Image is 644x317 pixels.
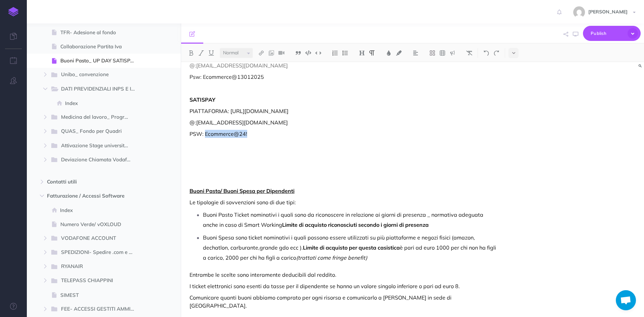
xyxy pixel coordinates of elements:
[61,142,136,150] span: Attivazione Stage universitario
[60,220,141,228] span: Numero Verde/ vOXLOUD
[190,96,215,103] strong: SATISPAY
[258,50,264,56] img: Link button
[61,234,130,243] span: VODAFONE ACCOUNT
[386,50,392,56] img: Text color button
[8,7,18,16] img: logo-mark.svg
[449,50,455,56] img: Callout dropdown menu button
[573,6,585,18] img: 773ddf364f97774a49de44848d81cdba.jpg
[190,294,497,310] p: Comunicare quanti buoni abbiamo comprato per ogni risorsa e comunicarlo a [PERSON_NAME] in sede d...
[305,50,311,55] img: Code block button
[439,50,445,56] img: Create table button
[466,50,472,56] img: Clear styles button
[583,26,641,41] button: Publish
[190,282,497,290] p: I ticket elettronici sono esenti da tasse per il dipendente se hanno un valore singolo inferiore ...
[61,248,141,257] span: SPEDIZIONI- Spedire .com e UPS
[493,50,499,56] img: Redo
[282,221,429,228] strong: Limite di acquisto riconosciuti secondo i giorni di presenza
[585,9,631,15] span: [PERSON_NAME]
[190,130,497,138] p: PSW: Ecommerce@24!
[413,50,419,56] img: Alignment dropdown menu button
[296,254,367,261] em: (trattati come fringe benefit)
[190,107,497,115] p: PIATTAFORMA: [URL][DOMAIN_NAME]
[61,127,130,136] span: QUAS_ Fondo per Quadri
[342,50,348,56] img: Unordered list button
[190,73,497,81] p: Psw: Ecommerce@13012025
[60,206,141,214] span: Index
[616,290,636,310] a: Aprire la chat
[60,29,141,37] span: TFR- Adesione al fondo
[60,43,141,51] span: Collaborazione Partita Iva
[190,188,294,194] u: Buoni Pasto/ Buoni Spesa per Dipendenti
[203,232,497,263] p: Buoni Spesa sono ticket nominativi i quali possono essere utilizzati su più piattaforme e negozi ...
[359,50,365,56] img: Headings dropdown button
[60,291,141,299] span: SIMEST
[61,276,130,285] span: TELEPASS CHIAPPINI
[396,50,402,56] img: Text background color button
[65,99,141,107] span: Index
[203,210,497,230] p: Buoni Pasto Ticket nominativi i quali sono da riconoscere in relazione ai giorni di presenza _ no...
[268,50,274,56] img: Add image button
[198,50,204,56] img: Italic button
[61,113,134,122] span: Medicina del lavoro_ Program
[208,50,214,56] img: Underline button
[332,50,338,56] img: Ordered list button
[47,178,132,186] span: Contatti utili
[61,305,141,314] span: FEE- ACCESSI GESTITI AMMINISTRAZIONE
[315,50,321,55] img: Inline code button
[61,156,138,164] span: Deviazione Chiamata Vodafone
[278,50,284,56] img: Add video button
[591,28,624,39] span: Publish
[483,50,489,56] img: Undo
[369,50,375,56] img: Paragraph button
[60,57,141,65] span: Buoni Pasto_ UP DAY SATISPAY
[190,118,497,126] p: @:[EMAIL_ADDRESS][DOMAIN_NAME]
[295,50,301,56] img: Blockquote button
[61,70,130,79] span: Unibo_ convenzione
[303,244,400,251] strong: Limite di acquisto per questa casistica
[188,50,194,56] img: Bold button
[61,262,130,271] span: RYANAIR
[190,271,497,279] p: Entrambe le scelte sono interamente deducibili dal reddito.
[190,61,497,69] p: @:[EMAIL_ADDRESS][DOMAIN_NAME]
[47,192,132,200] span: Fatturazione / Accessi Software
[190,198,497,206] p: Le tipologie di sovvenzioni sono di due tipi:
[61,85,141,94] span: DATI PREVIDENZIALI INPS E INAIL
